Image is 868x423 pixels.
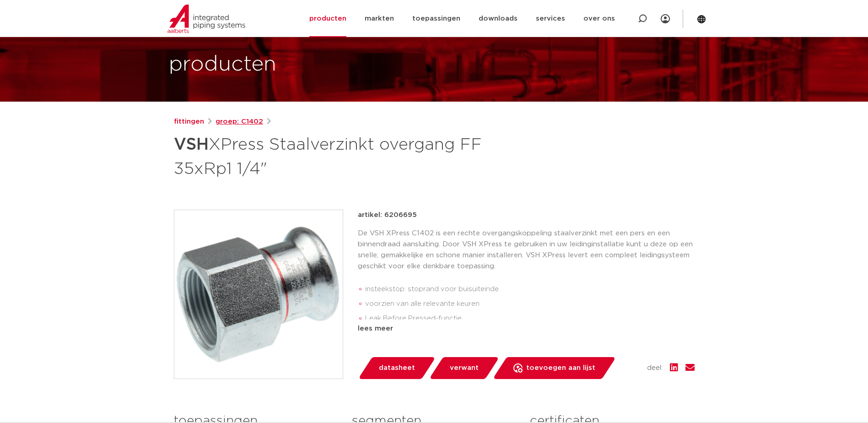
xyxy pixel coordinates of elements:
strong: VSH [174,136,209,153]
div: lees meer [358,323,695,334]
a: verwant [429,357,499,379]
span: toevoegen aan lijst [526,361,595,375]
h1: producten [169,50,276,79]
p: artikel: 6206695 [358,210,417,221]
a: datasheet [358,357,436,379]
img: Product Image for VSH XPress Staalverzinkt overgang FF 35xRp1 1/4" [174,210,343,379]
h1: XPress Staalverzinkt overgang FF 35xRp1 1/4" [174,131,518,180]
span: datasheet [379,361,415,375]
li: Leak Before Pressed-functie [365,311,695,326]
span: verwant [450,361,479,375]
a: fittingen [174,116,204,127]
li: voorzien van alle relevante keuren [365,297,695,311]
p: De VSH XPress C1402 is een rechte overgangskoppeling staalverzinkt met een pers en een binnendraa... [358,228,695,272]
li: insteekstop: stoprand voor buisuiteinde [365,282,695,297]
a: groep: C1402 [216,116,263,127]
span: deel: [647,363,663,374]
